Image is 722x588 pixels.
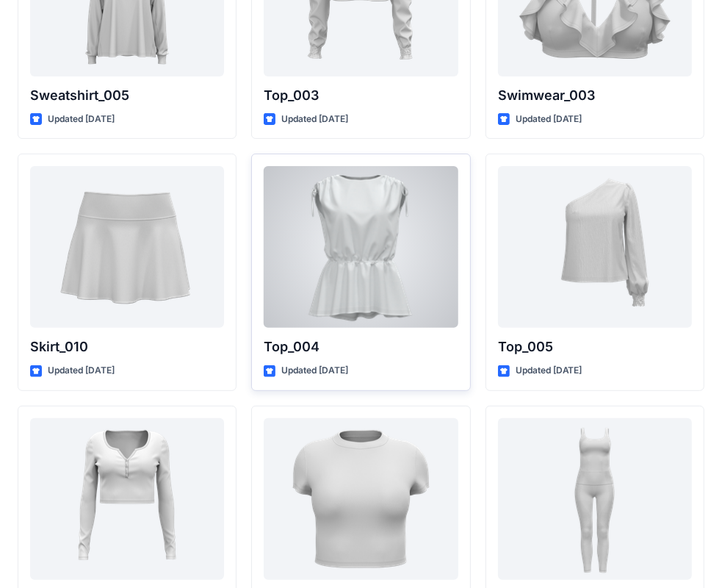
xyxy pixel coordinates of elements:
[498,85,692,106] p: Swimwear_003
[281,363,348,379] p: Updated [DATE]
[264,85,458,106] p: Top_003
[264,337,458,357] p: Top_004
[516,112,582,127] p: Updated [DATE]
[30,418,224,580] a: T-shirt_001
[281,112,348,127] p: Updated [DATE]
[498,337,692,357] p: Top_005
[516,363,582,379] p: Updated [DATE]
[498,418,692,580] a: Yoga suit_003
[264,418,458,580] a: T-shirt_002
[48,363,115,379] p: Updated [DATE]
[30,166,224,328] a: Skirt_010
[498,166,692,328] a: Top_005
[48,112,115,127] p: Updated [DATE]
[30,85,224,106] p: Sweatshirt_005
[264,166,458,328] a: Top_004
[30,337,224,357] p: Skirt_010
